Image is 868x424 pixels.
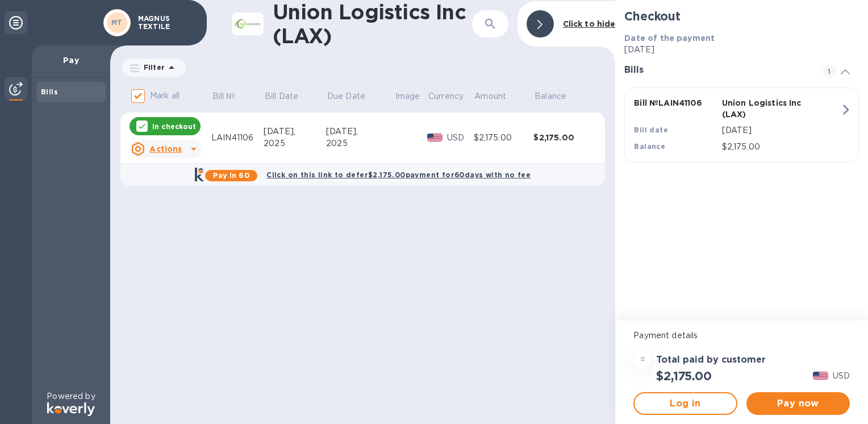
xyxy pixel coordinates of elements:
p: Powered by [47,390,95,402]
p: Union Logistics Inc (LAX) [722,97,805,120]
b: Click to hide [563,19,616,28]
div: LAIN41106 [211,132,264,144]
span: Bill Date [265,90,313,102]
p: MAGNUS TEXTILE [138,15,195,31]
span: Bill № [212,90,251,102]
b: Click on this link to defer $2,175.00 payment for 60 days with no fee [266,171,531,179]
p: Due Date [327,90,365,102]
span: Amount [474,90,521,102]
p: Filter [139,63,165,72]
p: Bill № [212,90,236,102]
p: In checkout [152,122,196,131]
p: Amount [474,90,506,102]
p: Bill № LAIN41106 [634,97,717,109]
h2: Checkout [624,9,859,23]
img: USD [813,372,828,380]
h3: Bills [624,65,809,76]
span: Balance [535,90,581,102]
div: $2,175.00 [474,132,534,144]
b: Pay in 60 [213,171,250,180]
p: USD [447,132,474,144]
b: Bills [41,88,58,96]
button: Pay now [746,392,850,415]
b: Bill date [634,126,668,134]
div: 2025 [264,138,326,149]
b: Date of the payment [624,34,715,43]
p: Payment details [633,330,850,342]
div: $2,175.00 [533,132,594,143]
div: [DATE], [326,126,394,138]
h2: $2,175.00 [656,369,711,383]
u: Actions [149,144,182,153]
span: Log in [644,397,727,410]
button: Log in [633,392,737,415]
p: Currency [428,90,464,102]
span: 1 [823,65,836,78]
div: 2025 [326,138,394,149]
b: MT [111,18,123,27]
div: = [633,351,652,369]
p: [DATE] [624,44,859,56]
img: USD [427,134,443,142]
img: Logo [47,402,95,416]
span: Due Date [327,90,380,102]
button: Bill №LAIN41106Union Logistics Inc (LAX)Bill date[DATE]Balance$2,175.00 [624,88,859,163]
div: [DATE], [264,126,326,138]
b: Balance [634,142,665,151]
p: Bill Date [265,90,298,102]
p: [DATE] [722,124,840,136]
span: Pay now [756,397,841,410]
h3: Total paid by customer [656,355,766,365]
p: Balance [535,90,566,102]
p: Mark all [150,90,180,102]
p: USD [833,370,850,382]
p: $2,175.00 [722,141,840,153]
p: Image [395,90,420,102]
p: Pay [41,55,101,66]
